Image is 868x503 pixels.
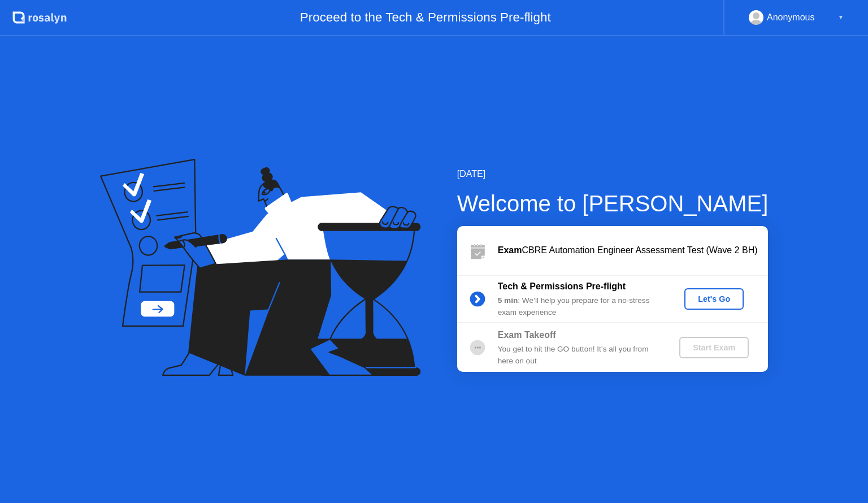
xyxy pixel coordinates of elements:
div: You get to hit the GO button! It’s all you from here on out [498,344,661,367]
b: Tech & Permissions Pre-flight [498,281,626,291]
div: [DATE] [457,167,769,181]
div: Start Exam [684,343,744,352]
div: Let's Go [689,294,739,303]
div: CBRE Automation Engineer Assessment Test (Wave 2 BH) [498,244,768,257]
button: Start Exam [679,337,749,358]
div: Welcome to [PERSON_NAME] [457,187,769,220]
div: Anonymous [767,10,815,25]
b: Exam [498,245,522,255]
div: ▼ [838,10,844,25]
b: 5 min [498,296,518,305]
b: Exam Takeoff [498,330,556,340]
div: : We’ll help you prepare for a no-stress exam experience [498,295,661,318]
button: Let's Go [684,288,744,310]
